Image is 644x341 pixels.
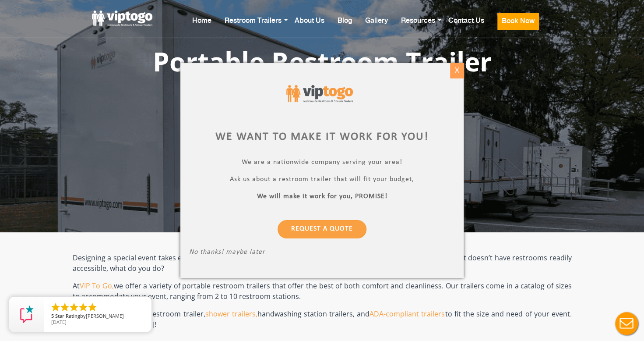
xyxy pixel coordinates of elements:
li:  [69,302,79,313]
span: [DATE] [51,319,67,325]
p: No thanks! maybe later [189,248,455,258]
li:  [87,302,98,313]
div: X [450,63,464,78]
button: Live Chat [609,306,644,341]
span: by [51,313,144,320]
p: Ask us about a restroom trailer that will fit your budget, [189,175,455,185]
a: Request a Quote [278,220,366,238]
p: We are a nationwide company serving your area! [189,158,455,168]
div: We want to make it work for you! [189,129,455,145]
span: [PERSON_NAME] [86,313,124,319]
span: Star Rating [55,313,80,319]
img: viptogo logo [286,85,353,102]
li:  [78,302,88,313]
b: We will make it work for you, PROMISE! [257,193,387,200]
img: Review Rating [18,305,35,323]
li:  [60,302,70,313]
span: 5 [51,313,54,319]
li:  [50,302,61,313]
